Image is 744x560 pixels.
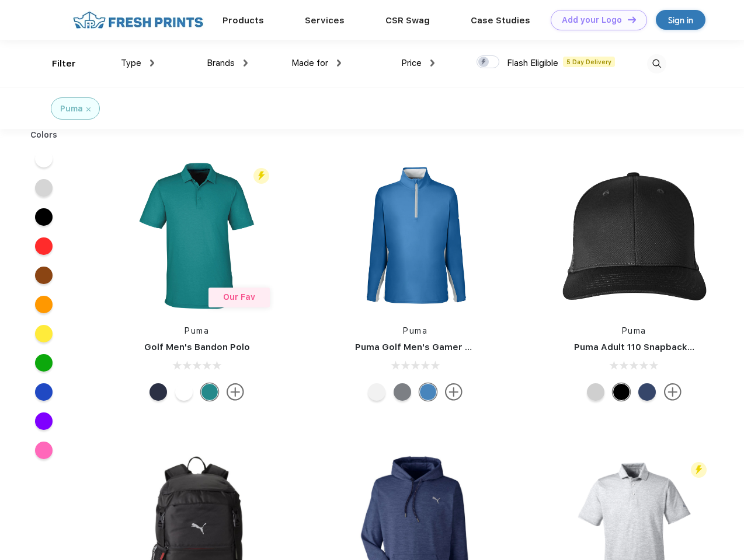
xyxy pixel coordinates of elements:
[253,168,269,184] img: flash_active_toggle.svg
[60,103,83,115] div: Puma
[150,383,167,401] div: Navy Blazer
[445,383,463,401] img: more.svg
[150,60,154,66] img: dropdown.png
[244,60,248,66] img: dropdown.png
[227,383,244,401] img: more.svg
[587,383,604,401] div: Quarry Brt Whit
[305,15,345,26] a: Services
[222,15,264,26] a: Products
[664,383,682,401] img: more.svg
[691,462,707,478] img: flash_active_toggle.svg
[185,326,209,335] a: Puma
[119,158,274,313] img: func=resize&h=266
[638,383,656,401] div: Peacoat with Qut Shd
[668,13,693,27] div: Sign in
[368,383,385,401] div: Bright White
[563,57,615,67] span: 5 Day Delivery
[291,58,328,68] span: Made for
[562,15,622,25] div: Add your Logo
[394,383,411,401] div: Quiet Shade
[223,292,255,302] span: Our Fav
[22,129,67,141] div: Colors
[121,58,141,68] span: Type
[401,58,422,68] span: Price
[557,158,712,313] img: func=resize&h=266
[656,10,705,30] a: Sign in
[430,60,434,66] img: dropdown.png
[613,383,630,401] div: Pma Blk Pma Blk
[201,383,218,401] div: Green Lagoon
[419,383,437,401] div: Bright Cobalt
[647,54,666,73] img: desktop_search.svg
[507,58,558,68] span: Flash Eligible
[69,10,207,30] img: fo%20logo%202.webp
[622,326,646,335] a: Puma
[52,57,76,71] div: Filter
[628,16,636,23] img: DT
[86,107,91,111] img: filter_cancel.svg
[355,342,540,352] a: Puma Golf Men's Gamer Golf Quarter-Zip
[385,15,430,26] a: CSR Swag
[337,60,341,66] img: dropdown.png
[403,326,427,335] a: Puma
[144,342,250,352] a: Golf Men's Bandon Polo
[207,58,235,68] span: Brands
[175,383,193,401] div: Bright White
[338,158,493,313] img: func=resize&h=266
